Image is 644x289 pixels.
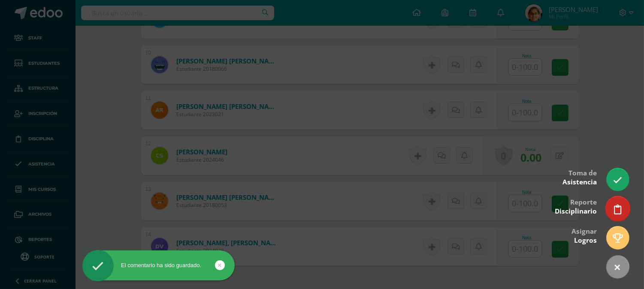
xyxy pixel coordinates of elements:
[555,192,597,220] div: Reporte
[574,236,597,245] span: Logros
[562,163,597,191] div: Toma de
[562,178,597,187] span: Asistencia
[555,207,597,216] span: Disciplinario
[571,221,597,249] div: Asignar
[82,262,235,269] div: El comentario ha sido guardado.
